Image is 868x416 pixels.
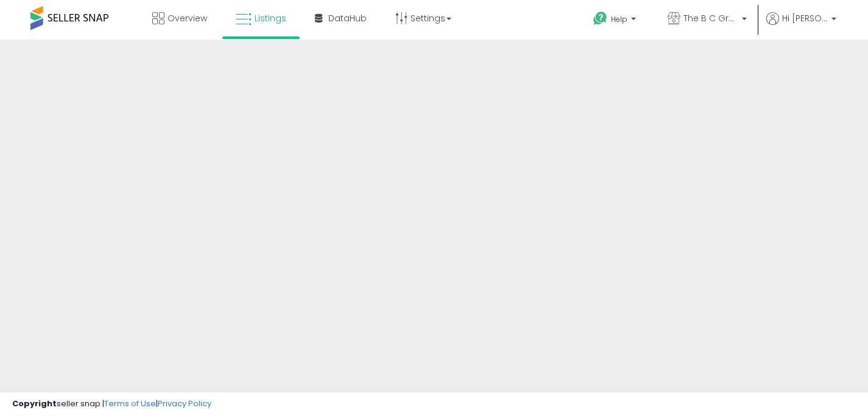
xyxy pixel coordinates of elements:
span: Listings [255,12,286,24]
i: Get Help [593,11,608,26]
span: Overview [168,12,207,24]
a: Hi [PERSON_NAME] [766,12,836,40]
a: Help [584,2,648,40]
a: Privacy Policy [158,398,211,409]
span: Hi [PERSON_NAME] [782,12,828,24]
span: DataHub [328,12,367,24]
span: Help [611,14,627,24]
a: Terms of Use [104,398,156,409]
span: The B C Group [683,12,738,24]
strong: Copyright [12,398,57,409]
div: seller snap | | [12,398,211,410]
